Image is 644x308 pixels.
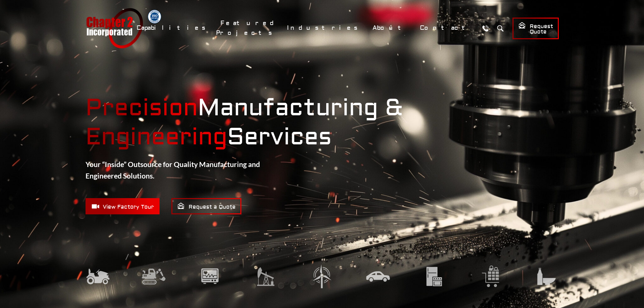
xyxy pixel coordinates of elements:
span: Request a Quote [177,202,236,211]
a: Featured Projects [216,16,279,40]
a: Call Us [479,22,492,34]
strong: Your “Inside” Outsource for Quality Manufacturing and Engineered Solutions. [86,160,260,180]
span: View Factory Tour [91,202,154,211]
span: Request Quote [518,22,553,35]
a: About [368,21,412,35]
button: Search [494,22,507,34]
a: View Factory Tour [86,198,160,214]
mark: Engineering [86,123,227,151]
a: Request Quote [512,18,559,39]
mark: Precision [86,94,198,122]
a: Chapter 2 Incorporated [86,8,143,48]
a: Industries [283,21,365,35]
a: Contact [415,21,476,35]
a: Request a Quote [171,198,241,214]
strong: Manufacturing & Services [86,94,559,152]
a: Capabilities [132,21,213,35]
